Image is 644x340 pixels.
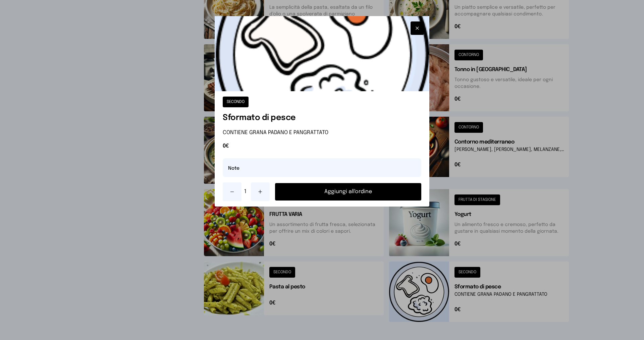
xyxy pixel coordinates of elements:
p: CONTIENE GRANA PADANO E PANGRATTATO [223,129,421,137]
button: Aggiungi all'ordine [275,183,421,201]
span: 0€ [223,142,421,150]
img: placeholder-product.5564ca1.png [215,16,429,91]
h1: Sformato di pesce [223,113,421,123]
button: SECONDO [223,97,249,107]
span: 1 [244,188,248,196]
